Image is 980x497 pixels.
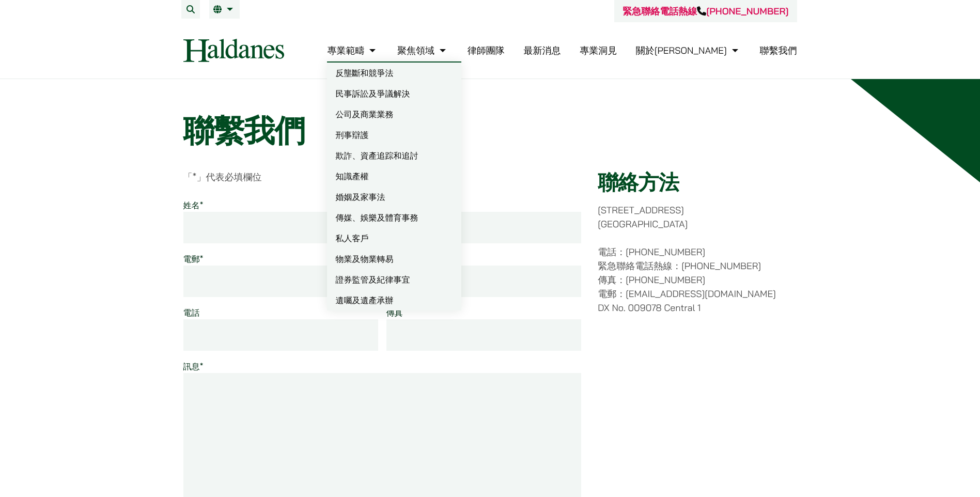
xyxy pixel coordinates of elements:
[327,145,461,166] a: 欺詐、資產追踪和追討
[598,245,797,315] p: 電話：[PHONE_NUMBER] 緊急聯絡電話熱線：[PHONE_NUMBER] 傳真：[PHONE_NUMBER] 電郵：[EMAIL_ADDRESS][DOMAIN_NAME] DX No...
[598,203,797,231] p: [STREET_ADDRESS] [GEOGRAPHIC_DATA]
[183,170,582,184] p: 「 」代表必填欄位
[598,170,797,195] h2: 聯絡方法
[636,44,741,56] a: 關於何敦
[623,5,788,17] a: 緊急聯絡電話熱線[PHONE_NUMBER]
[327,228,461,248] a: 私人客戶
[468,44,505,56] a: 律師團隊
[327,269,461,290] a: 證券監管及紀律事宜
[397,44,448,56] a: 聚焦領域
[183,307,200,318] label: 電話
[580,44,617,56] a: 專業洞見
[183,200,204,210] label: 姓名
[327,166,461,187] a: 知識產權
[327,187,461,207] a: 婚姻及家事法
[327,83,461,104] a: 民事訴訟及爭議解決
[327,44,378,56] a: 專業範疇
[327,125,461,145] a: 刑事辯護
[183,361,204,371] label: 訊息
[327,290,461,310] a: 遺囑及遺產承辦
[183,112,797,149] h1: 聯繫我們
[327,104,461,125] a: 公司及商業業務
[523,44,561,56] a: 最新消息
[327,63,461,83] a: 反壟斷和競爭法
[183,254,204,264] label: 電郵
[327,207,461,228] a: 傳媒、娛樂及體育事務
[213,5,236,13] a: 繁
[183,39,284,62] img: Logo of Haldanes
[760,44,797,56] a: 聯繫我們
[386,307,403,318] label: 傳真
[327,248,461,269] a: 物業及物業轉易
